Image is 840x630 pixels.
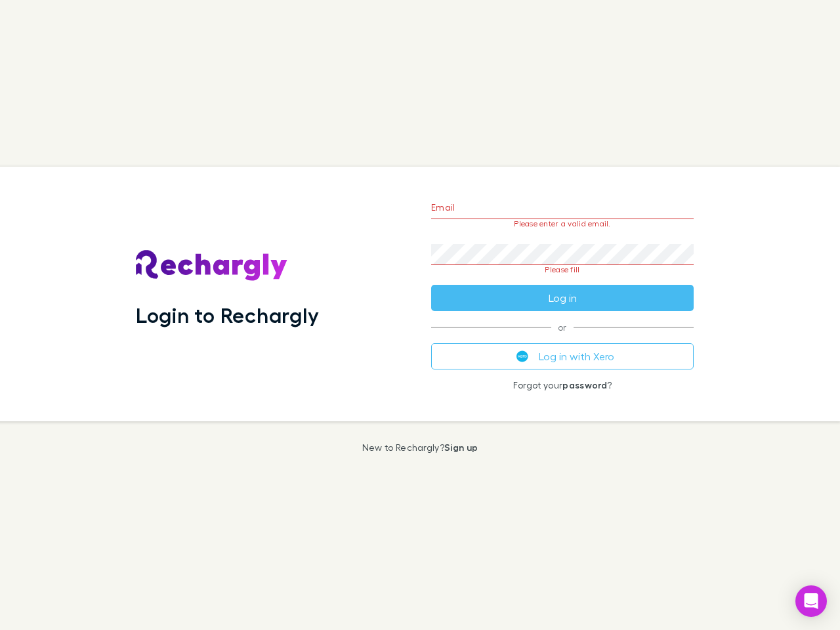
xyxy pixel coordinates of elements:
span: or [431,327,694,327]
div: Open Intercom Messenger [795,585,827,617]
img: Rechargly's Logo [136,250,288,282]
button: Log in [431,285,694,311]
p: Forgot your ? [431,380,694,390]
a: password [562,379,607,390]
p: Please enter a valid email. [431,219,694,228]
a: Sign up [444,442,478,453]
p: Please fill [431,265,694,274]
h1: Login to Rechargly [136,303,319,327]
button: Log in with Xero [431,343,694,369]
img: Xero's logo [516,350,528,362]
p: New to Rechargly? [362,442,478,453]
